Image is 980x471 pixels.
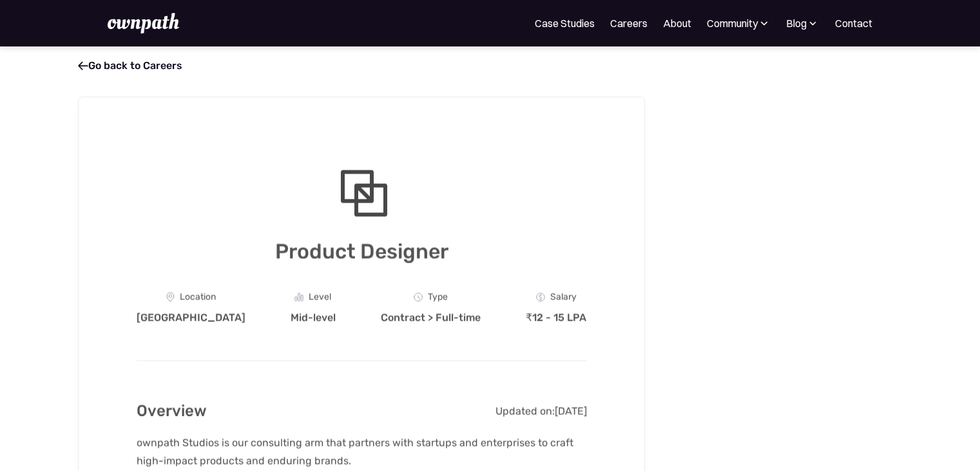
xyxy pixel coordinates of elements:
[786,15,807,31] div: Blog
[294,293,303,302] img: Graph Icon - Job Board X Webflow Template
[535,293,544,302] img: Money Icon - Job Board X Webflow Template
[136,399,206,424] h2: Overview
[495,405,554,417] div: Updated on:
[835,15,872,31] a: Contact
[414,293,423,302] img: Clock Icon - Job Board X Webflow Template
[663,15,691,31] a: About
[707,15,758,31] div: Community
[428,292,448,303] div: Type
[136,434,586,470] p: ownpath Studios is our consulting arm that partners with startups and enterprises to craft high-i...
[550,292,576,303] div: Salary
[179,292,215,303] div: Location
[78,59,182,72] a: Go back to Careers
[535,15,595,31] a: Case Studies
[381,312,481,325] div: Contract > Full-time
[786,15,820,31] div: Blog
[526,312,586,325] div: ₹12 - 15 LPA
[136,237,586,266] h1: Product Designer
[554,405,586,417] div: [DATE]
[610,15,648,31] a: Careers
[309,292,331,303] div: Level
[707,15,771,31] div: Community
[136,312,245,325] div: [GEOGRAPHIC_DATA]
[166,292,174,303] img: Location Icon - Job Board X Webflow Template
[78,59,88,72] span: 
[290,312,335,325] div: Mid-level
